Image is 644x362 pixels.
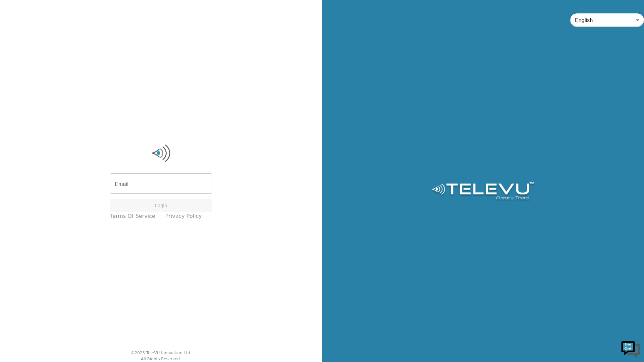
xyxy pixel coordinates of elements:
img: Logo [110,143,212,163]
img: Chat Widget [621,339,641,359]
div: All Rights Reserved. [141,356,181,362]
div: English [570,11,644,29]
a: Terms of Service [110,212,155,220]
a: Privacy Policy [165,212,202,220]
div: © 2025 TeleVU Innovation Ltd. [131,350,192,356]
img: Logo [431,182,535,202]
